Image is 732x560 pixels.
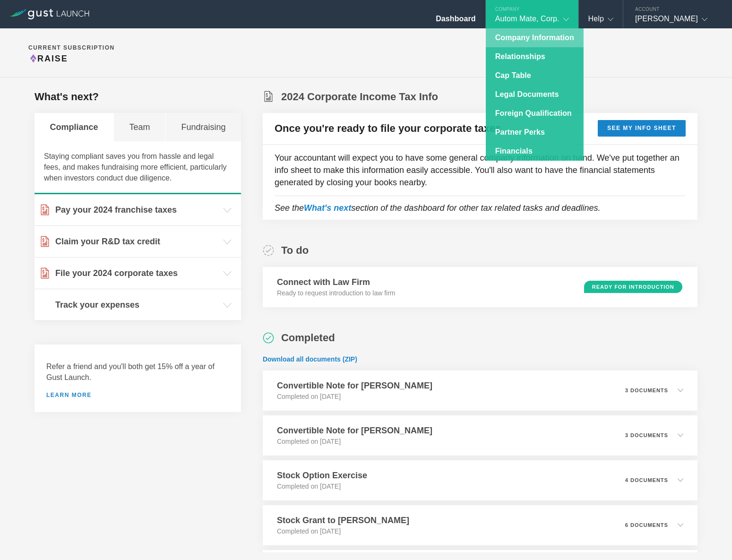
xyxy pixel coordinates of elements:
[281,331,335,345] h2: Completed
[304,203,351,213] a: What's next
[55,267,218,279] h3: File your 2024 corporate taxes
[277,392,432,401] p: Completed on [DATE]
[277,482,367,491] p: Completed on [DATE]
[277,276,396,288] h3: Connect with Law Firm
[625,388,668,393] p: 3 documents
[598,120,686,137] button: See my info sheet
[277,379,432,392] h3: Convertible Note for [PERSON_NAME]
[584,281,682,293] div: Ready for Introduction
[625,433,668,438] p: 3 documents
[495,14,569,28] div: Autom Mate, Corp.
[166,113,241,141] div: Fundraising
[275,203,601,213] em: See the section of the dashboard for other tax related tasks and deadlines.
[588,14,613,28] div: Help
[263,267,698,307] div: Connect with Law FirmReady to request introduction to law firmReady for Introduction
[34,90,99,103] h2: What's next?
[277,526,409,536] p: Completed on [DATE]
[34,141,241,194] div: Staying compliant saves you from hassle and legal fees, and makes fundraising more efficient, par...
[281,90,438,103] h2: 2024 Corporate Income Tax Info
[34,113,114,141] div: Compliance
[275,152,686,189] p: Your accountant will expect you to have some general company information on hand. We've put toget...
[277,469,367,482] h3: Stock Option Exercise
[277,424,432,437] h3: Convertible Note for [PERSON_NAME]
[275,121,510,135] h2: Once you're ready to file your corporate taxes...
[277,288,396,298] p: Ready to request introduction to law firm
[55,204,218,216] h3: Pay your 2024 franchise taxes
[28,54,68,63] span: Raise
[28,45,115,51] h2: Current Subscription
[281,243,309,257] h2: To do
[46,392,229,398] a: Learn more
[685,515,732,560] iframe: Chat Widget
[277,437,432,446] p: Completed on [DATE]
[114,113,166,141] div: Team
[277,514,409,526] h3: Stock Grant to [PERSON_NAME]
[55,299,218,311] h3: Track your expenses
[263,355,357,363] a: Download all documents (ZIP)
[55,235,218,248] h3: Claim your R&D tax credit
[625,478,668,483] p: 4 documents
[625,523,668,528] p: 6 documents
[46,361,229,383] h3: Refer a friend and you'll both get 15% off a year of Gust Launch.
[436,14,475,28] div: Dashboard
[635,14,715,28] div: [PERSON_NAME]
